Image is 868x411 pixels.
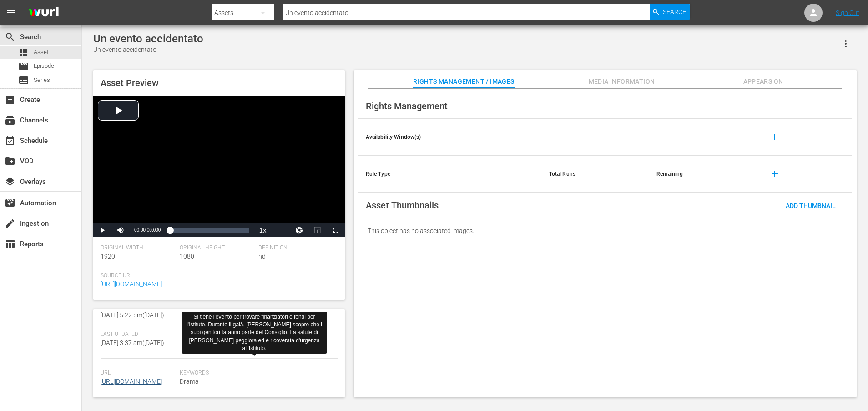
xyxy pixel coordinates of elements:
[180,244,254,252] span: Original Height
[588,76,656,87] span: Media Information
[366,101,448,112] span: Rights Management
[101,244,175,252] span: Original Width
[769,132,780,142] span: add
[258,253,266,260] span: hd
[729,76,797,87] span: Appears On
[101,331,175,338] span: Last Updated
[180,377,333,386] span: Drama
[34,76,50,85] span: Series
[5,115,15,126] span: Channels
[650,4,690,20] button: Search
[170,228,249,233] div: Progress Bar
[366,200,439,211] span: Asset Thumbnails
[93,32,203,45] div: Un evento accidentato
[101,370,175,377] span: Url
[254,223,272,237] button: Playback Rate
[290,223,308,237] button: Jump To Time
[358,218,852,244] div: This object has no associated images.
[101,280,162,288] a: [URL][DOMAIN_NAME]
[34,48,49,57] span: Asset
[18,61,29,72] span: Episode
[5,198,15,208] span: Automation
[101,311,164,319] span: [DATE] 5:22 pm ( [DATE] )
[93,45,203,55] div: Un evento accidentato
[5,156,15,167] span: VOD
[769,168,780,179] span: add
[101,272,333,279] span: Source Url
[93,96,345,237] div: Video Player
[180,370,333,377] span: Keywords
[5,218,15,229] span: Ingestion
[5,31,15,42] span: Search
[5,7,16,18] span: menu
[764,126,786,148] button: add
[649,156,757,193] th: Remaining
[180,253,194,260] span: 1080
[93,223,111,237] button: Play
[101,378,162,385] a: [URL][DOMAIN_NAME]
[308,223,327,237] button: Picture-in-Picture
[101,77,159,88] span: Asset Preview
[778,202,843,209] span: Add Thumbnail
[358,156,542,193] th: Rule Type
[764,163,786,185] button: add
[101,253,115,260] span: 1920
[778,197,843,213] button: Add Thumbnail
[327,223,345,237] button: Fullscreen
[111,223,130,237] button: Mute
[5,176,15,187] span: Overlays
[5,94,15,105] span: Create
[22,2,66,24] img: ans4CAIJ8jUAAAAAAAAAAAAAAAAAAAAAAAAgQb4GAAAAAAAAAAAAAAAAAAAAAAAAJMjXAAAAAAAAAAAAAAAAAAAAAAAAgAT5G...
[836,9,859,16] a: Sign Out
[5,135,15,146] span: Schedule
[358,119,542,156] th: Availability Window(s)
[5,238,15,249] span: Reports
[18,75,29,86] span: subtitles
[101,339,164,346] span: [DATE] 3:37 am ( [DATE] )
[134,228,161,233] span: 00:00:00.000
[258,244,333,252] span: Definition
[34,61,54,71] span: Episode
[18,47,29,58] span: Asset
[185,313,323,352] div: Si tiene l'evento per trovare finanziatori e fondi per l'Istituto. Durante il galà, [PERSON_NAME]...
[413,76,514,87] span: Rights Management / Images
[542,156,650,193] th: Total Runs
[663,4,687,20] span: Search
